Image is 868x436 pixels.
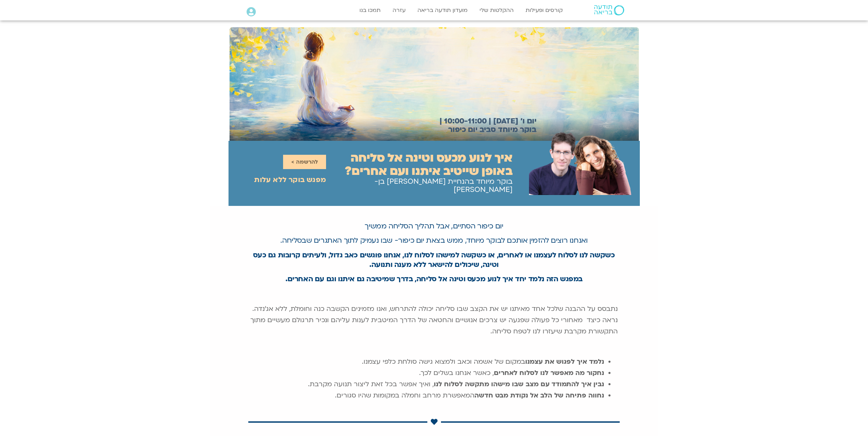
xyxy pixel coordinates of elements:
[283,155,326,169] a: להרשמה >
[476,4,517,17] a: ההקלטות שלי
[250,390,604,401] li: המאפשרת מרחב וחמלה במקומות שהיו סגורים.
[250,303,618,337] p: נתבסס על ההבנה שלכל אחד מאיתנו יש את הקצב שבו סליחה יכולה להתרחש, ואנו מזמינים הקשבה כנה וחומלת, ...
[326,178,513,194] h2: בוקר מיוחד בהנחיית [PERSON_NAME] בן-[PERSON_NAME]
[291,159,318,165] span: להרשמה >
[522,4,566,17] a: קורסים ופעילות
[250,356,604,367] li: במקום של אשמה וכאב ולמצוא גישה סולחת כלפי עצמנו.
[356,4,384,17] a: תמכו בנו
[326,151,513,178] h2: איך לנוע מכעס וטינה אל סליחה באופן שייטיב איתנו ועם אחרים?
[250,222,618,231] p: יום כיפור הסתיים, אבל תהליך הסליחה ממשיך
[474,391,604,400] strong: נחווה פתיחה של הלב אל נקודת מבט חדשה
[494,369,604,377] strong: נחקור מה מאפשר לנו לסלוח לאחרים
[250,236,618,245] p: ואנחנו רוצים להזמין אותכם לבוקר מיוחד, ממש בצאת יום כיפור- שבו נעמיק לתוך האתגרים שבסליחה.
[250,379,604,390] li: , ואיך אפשר בכל זאת ליצור תנועה מקרבת.
[250,367,604,379] li: , כאשר אנחנו בשלים לכך.
[525,357,604,366] strong: נלמד איך לפגוש את עצמנו
[414,4,471,17] a: מועדון תודעה בריאה
[429,117,536,134] h2: יום ו׳ [DATE] | 10:00-11:00 | בוקר מיוחד סביב יום כיפור
[254,176,326,184] h2: מפגש בוקר ללא עלות
[434,380,604,389] strong: נבין איך להתמודד עם מצב שבו מישהו מתקשה לסלוח לנו
[253,250,615,270] strong: כשקשה לנו לסלוח לעצמנו או לאחרים, או כשקשה למישהו לסלוח לנו, אנחנו פוגשים כאב גדול, ולעיתים קרובו...
[285,274,583,284] b: במפגש הזה נלמד יחד איך לנוע מכעס וטינה אל סליחה, בדרך שמיטיבה גם איתנו וגם עם האחרים.
[594,5,624,15] img: תודעה בריאה
[389,4,409,17] a: עזרה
